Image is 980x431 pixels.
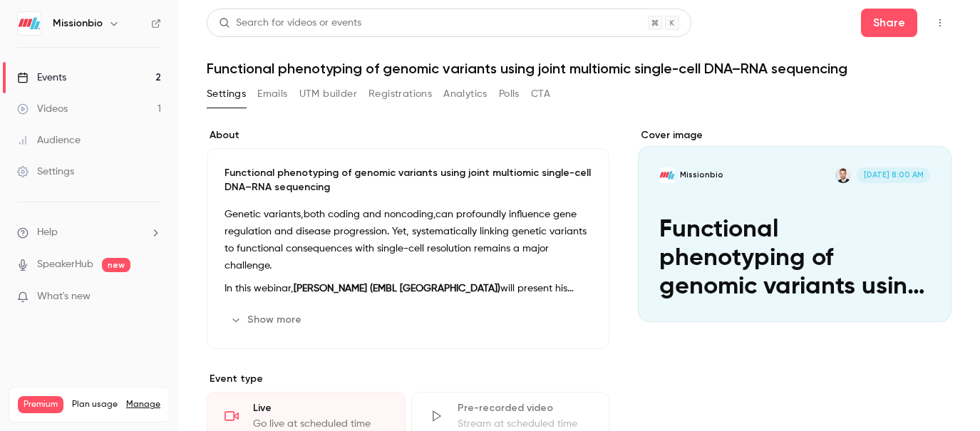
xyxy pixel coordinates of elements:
div: Videos [17,102,68,116]
div: Settings [17,165,74,179]
button: Settings [207,83,246,105]
label: Cover image [638,128,951,142]
span: Plan usage [72,399,118,410]
span: new [102,258,130,272]
div: Live [253,401,388,415]
button: Analytics [443,83,488,105]
span: What's new [37,289,91,304]
button: UTM builder [299,83,357,105]
div: Go live at scheduled time [253,417,388,431]
p: Event type [207,372,609,386]
h1: Functional phenotyping of genomic variants using joint multiomic single-cell DNA–RNA sequencing [207,60,951,77]
a: SpeakerHub [37,257,93,272]
h6: Missionbio [53,16,103,31]
p: Functional phenotyping of genomic variants using joint multiomic single-cell DNA–RNA sequencing [225,166,592,194]
img: Missionbio [18,12,41,35]
div: Audience [17,133,81,147]
div: Events [17,71,66,85]
section: Cover image [638,128,951,322]
button: Registrations [368,83,432,105]
p: In this webinar, will present his pioneering work on , a breakthrough method developed to simulta... [225,280,592,297]
div: Search for videos or events [219,16,361,31]
div: Stream at scheduled time [458,417,592,431]
span: Help [37,225,58,240]
p: Genetic variants,both coding and noncoding,can profoundly influence gene regulation and disease p... [225,206,592,274]
div: Pre-recorded video [458,401,592,415]
button: Polls [499,83,520,105]
button: Share [861,9,917,37]
li: help-dropdown-opener [17,225,161,240]
button: Show more [225,308,310,331]
button: Emails [257,83,287,105]
span: Premium [18,396,63,413]
button: CTA [531,83,550,105]
label: About [207,128,609,142]
a: Manage [126,399,160,410]
strong: [PERSON_NAME] (EMBL [GEOGRAPHIC_DATA]) [294,284,500,294]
